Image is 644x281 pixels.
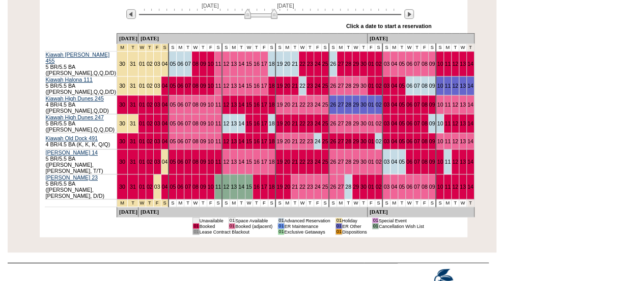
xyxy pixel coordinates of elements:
[185,120,191,126] a: 07
[238,101,244,108] a: 14
[238,120,244,126] a: 14
[269,83,275,89] a: 18
[162,120,168,126] a: 04
[200,159,206,165] a: 09
[376,159,382,165] a: 02
[414,61,420,67] a: 07
[399,83,405,89] a: 05
[215,138,221,144] a: 11
[444,61,451,67] a: 11
[119,61,125,67] a: 30
[177,159,183,165] a: 06
[130,120,136,126] a: 31
[376,120,382,126] a: 02
[322,61,328,67] a: 25
[185,83,191,89] a: 07
[360,83,367,89] a: 30
[467,83,473,89] a: 14
[215,184,221,190] a: 11
[315,101,321,108] a: 24
[307,101,313,108] a: 23
[322,138,328,144] a: 25
[154,83,160,89] a: 03
[368,101,374,108] a: 01
[353,120,359,126] a: 29
[452,120,458,126] a: 12
[269,61,275,67] a: 18
[177,101,183,108] a: 06
[147,83,153,89] a: 02
[208,120,214,126] a: 10
[126,9,136,19] img: Previous
[208,138,214,144] a: 10
[208,83,214,89] a: 10
[170,138,176,144] a: 05
[154,184,160,190] a: 03
[383,101,389,108] a: 03
[223,120,229,126] a: 12
[460,101,466,108] a: 13
[246,138,252,144] a: 15
[246,61,252,67] a: 15
[467,159,473,165] a: 14
[368,61,374,67] a: 01
[391,120,397,126] a: 04
[119,159,125,165] a: 30
[345,101,351,108] a: 28
[147,159,153,165] a: 02
[200,61,206,67] a: 09
[406,101,412,108] a: 06
[338,83,344,89] a: 27
[330,83,336,89] a: 26
[139,159,145,165] a: 01
[422,159,428,165] a: 08
[315,138,321,144] a: 24
[170,101,176,108] a: 05
[429,120,435,126] a: 09
[170,61,176,67] a: 05
[307,120,313,126] a: 23
[437,120,443,126] a: 10
[330,61,336,67] a: 26
[276,159,283,165] a: 19
[130,159,136,165] a: 31
[139,184,145,190] a: 01
[299,83,305,89] a: 22
[452,83,458,89] a: 12
[353,101,359,108] a: 29
[231,184,237,190] a: 13
[231,101,237,108] a: 13
[46,52,110,64] a: Kiawah [PERSON_NAME] 455
[322,159,328,165] a: 25
[406,138,412,144] a: 06
[154,159,160,165] a: 03
[422,101,428,108] a: 08
[119,101,125,108] a: 30
[422,83,428,89] a: 08
[391,83,397,89] a: 04
[238,159,244,165] a: 14
[269,120,275,126] a: 18
[154,61,160,67] a: 03
[437,61,443,67] a: 10
[404,9,414,19] img: Next
[452,101,458,108] a: 12
[261,159,267,165] a: 17
[238,83,244,89] a: 14
[139,83,145,89] a: 01
[147,61,153,67] a: 02
[330,138,336,144] a: 26
[170,184,176,190] a: 05
[452,138,458,144] a: 12
[467,61,473,67] a: 14
[154,138,160,144] a: 03
[429,159,435,165] a: 09
[406,159,412,165] a: 06
[192,184,199,190] a: 08
[139,138,145,144] a: 01
[162,159,168,165] a: 04
[162,61,168,67] a: 04
[406,83,412,89] a: 06
[162,138,168,144] a: 04
[231,138,237,144] a: 13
